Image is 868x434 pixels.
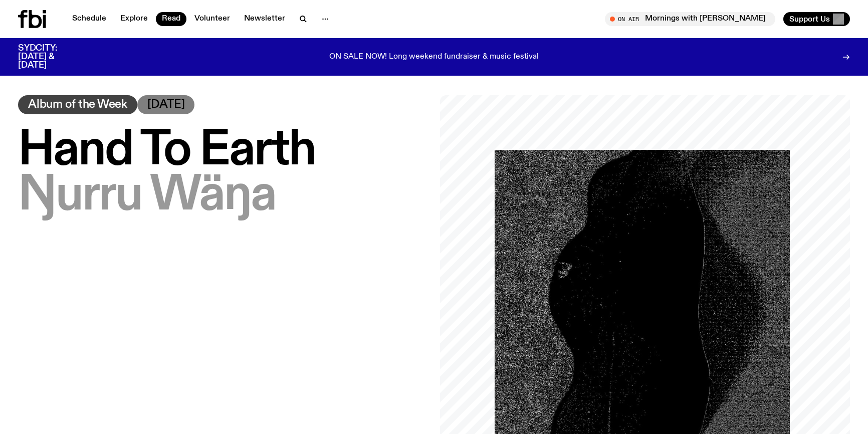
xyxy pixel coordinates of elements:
[66,12,112,26] a: Schedule
[329,53,539,62] p: ON SALE NOW! Long weekend fundraiser & music festival
[114,12,154,26] a: Explore
[156,12,186,26] a: Read
[238,12,291,26] a: Newsletter
[18,126,315,176] span: Hand To Earth
[188,12,236,26] a: Volunteer
[18,44,82,70] h3: SYDCITY: [DATE] & [DATE]
[28,99,127,110] span: Album of the Week
[783,12,850,26] button: Support Us
[147,99,185,110] span: [DATE]
[18,171,276,221] span: Ŋurru Wäŋa
[605,12,775,26] button: On AirMornings with [PERSON_NAME] / [US_STATE][PERSON_NAME] Interview
[789,15,830,24] span: Support Us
